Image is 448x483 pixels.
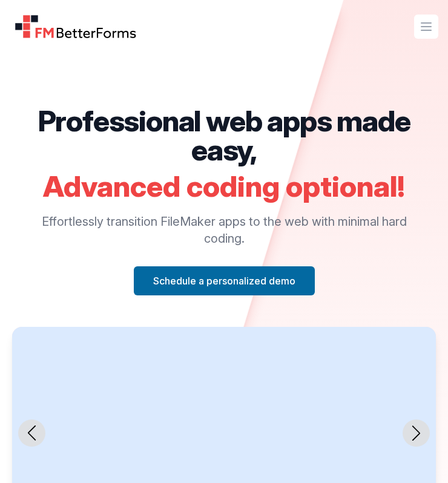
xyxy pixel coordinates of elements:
[27,213,421,247] p: Effortlessly transition FileMaker apps to the web with minimal hard coding.
[134,266,315,295] button: Schedule a personalized demo
[15,15,137,39] a: Home
[27,107,421,165] h2: Professional web apps made easy,
[27,172,421,201] h2: Advanced coding optional!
